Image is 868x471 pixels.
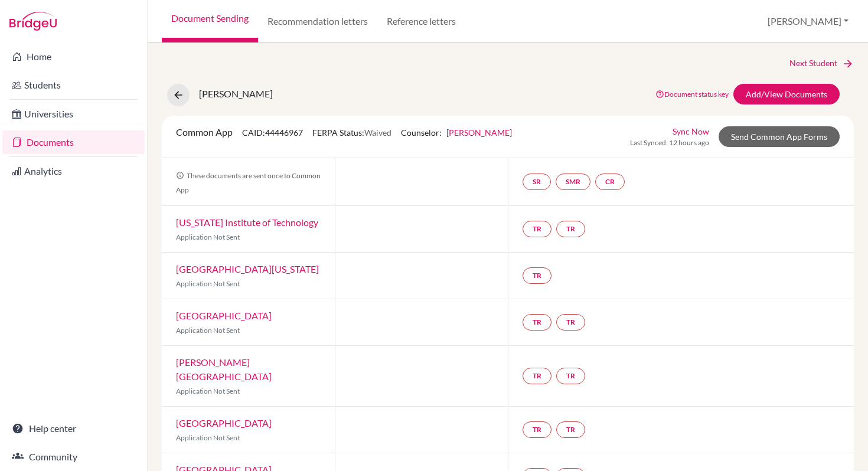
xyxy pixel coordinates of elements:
span: Waived [364,127,391,138]
a: Help center [2,417,145,440]
a: Sync Now [673,125,709,138]
span: Counselor: [401,127,512,138]
a: Universities [2,102,145,126]
a: TR [556,368,585,384]
a: SR [523,174,551,190]
a: TR [523,368,552,384]
span: Application Not Sent [176,387,240,395]
span: Application Not Sent [176,279,240,288]
a: [GEOGRAPHIC_DATA] [176,417,272,429]
a: Document status key [655,90,729,99]
a: TR [556,221,585,237]
a: CR [595,174,625,190]
button: [PERSON_NAME] [762,10,854,32]
a: [GEOGRAPHIC_DATA] [176,310,272,321]
a: Send Common App Forms [719,126,840,147]
span: FERPA Status: [312,127,391,138]
a: Add/View Documents [733,84,840,104]
span: These documents are sent once to Common App [176,171,321,194]
a: Community [2,445,145,469]
a: Documents [2,130,145,154]
a: TR [556,314,585,331]
a: TR [556,421,585,438]
a: TR [523,267,552,284]
a: [PERSON_NAME] [446,127,512,138]
a: [PERSON_NAME][GEOGRAPHIC_DATA] [176,356,272,382]
a: Students [2,73,145,97]
span: Last Synced: 12 hours ago [630,138,709,148]
span: CAID: 44446967 [242,127,303,138]
a: [US_STATE] Institute of Technology [176,217,318,228]
img: Bridge-U [9,12,57,31]
span: Application Not Sent [176,233,240,241]
a: TR [523,421,552,438]
a: SMR [556,174,590,190]
span: [PERSON_NAME] [199,88,273,99]
a: [GEOGRAPHIC_DATA][US_STATE] [176,263,319,274]
a: Next Student [789,57,854,70]
span: Common App [176,126,233,138]
span: Application Not Sent [176,326,240,335]
span: Application Not Sent [176,433,240,442]
a: Analytics [2,159,145,183]
a: TR [523,314,552,331]
a: Home [2,45,145,68]
a: TR [523,221,552,237]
